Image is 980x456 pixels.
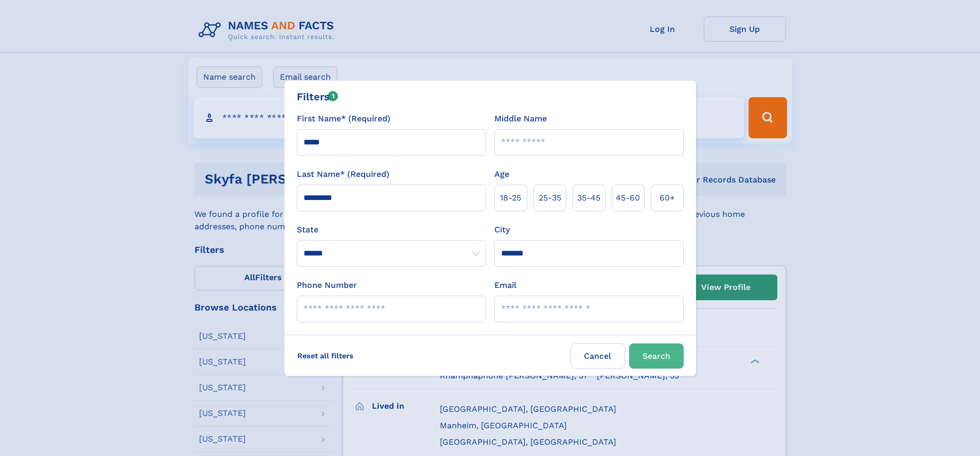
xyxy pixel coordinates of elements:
[297,89,338,104] div: Filters
[494,279,516,291] label: Email
[629,343,684,369] button: Search
[494,168,509,180] label: Age
[297,168,389,180] label: Last Name* (Required)
[297,279,357,291] label: Phone Number
[660,192,675,204] span: 60+
[539,192,561,204] span: 25‑35
[494,113,547,125] label: Middle Name
[297,224,486,236] label: State
[577,192,600,204] span: 35‑45
[297,113,390,125] label: First Name* (Required)
[571,343,625,369] label: Cancel
[500,192,521,204] span: 18‑25
[494,224,510,236] label: City
[291,343,360,368] label: Reset all filters
[616,192,640,204] span: 45‑60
